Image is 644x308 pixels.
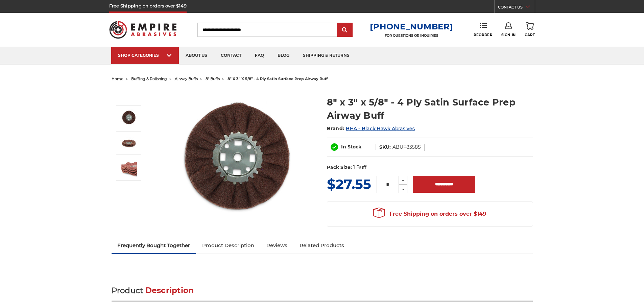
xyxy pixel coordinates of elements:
[370,33,453,38] p: FOR QUESTIONS OR INQUIRIES
[327,164,352,171] dt: Pack Size:
[120,109,137,126] img: 8 inch satin surface prep airway buff
[260,238,293,253] a: Reviews
[346,125,415,132] a: BHA - Black Hawk Abrasives
[373,207,486,221] span: Free Shipping on orders over $149
[379,144,391,151] dt: SKU:
[525,22,535,37] a: Cart
[248,47,271,64] a: faq
[327,96,533,122] h1: 8" x 3" x 5/8" - 4 Ply Satin Surface Prep Airway Buff
[175,76,198,81] a: airway buffs
[338,23,352,37] input: Submit
[501,33,516,37] span: Sign In
[112,286,143,295] span: Product
[293,238,350,253] a: Related Products
[214,47,248,64] a: contact
[228,76,328,81] span: 8" x 3" x 5/8" - 4 ply satin surface prep airway buff
[179,47,214,64] a: about us
[474,22,492,37] a: Reorder
[392,144,421,151] dd: ABUF8358S
[112,76,123,81] a: home
[370,22,453,31] a: [PHONE_NUMBER]
[131,76,167,81] a: buffing & polishing
[109,17,177,43] img: Empire Abrasives
[525,33,535,37] span: Cart
[327,125,344,132] span: Brand:
[353,164,366,171] dd: 1 Buff
[474,33,492,37] span: Reorder
[341,144,361,150] span: In Stock
[327,176,371,192] span: $27.55
[498,3,535,13] a: CONTACT US
[169,89,305,224] img: 8 inch satin surface prep airway buff
[145,286,194,295] span: Description
[206,76,220,81] a: 8" buffs
[118,53,172,58] div: SHOP CATEGORIES
[120,135,137,151] img: 8 x 3 x 5/8 airway buff satin finish
[271,47,296,64] a: blog
[120,160,137,177] img: 8" x 3" x 5/8" - 4 Ply Satin Surface Prep Airway Buff
[112,238,196,253] a: Frequently Bought Together
[296,47,356,64] a: shipping & returns
[196,238,260,253] a: Product Description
